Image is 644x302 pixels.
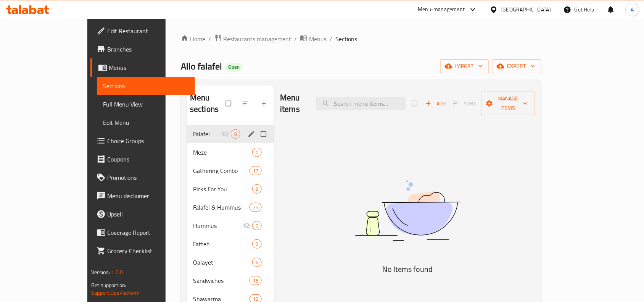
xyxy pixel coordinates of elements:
span: Choice Groups [107,136,189,145]
div: items [252,221,262,230]
div: items [250,166,262,175]
input: search [316,97,406,110]
span: Falafel [193,129,222,139]
a: Restaurants management [214,34,291,44]
span: A [631,5,634,14]
a: Sections [97,77,195,95]
button: Manage items [481,92,535,115]
h2: Menu items [280,92,307,115]
div: Falafel0edit [187,125,274,143]
a: Choice Groups [90,132,195,150]
div: items [252,239,262,249]
div: Sandwiches15 [187,271,274,290]
div: Meze0 [187,143,274,161]
a: Edit Restaurant [90,22,195,40]
span: 17 [250,167,261,174]
span: Branches [107,45,189,54]
div: items [252,184,262,194]
li: / [294,34,297,44]
span: Gathering Combo [193,166,250,175]
span: Upsell [107,210,189,219]
span: Hummus [193,221,243,230]
div: items [250,276,262,285]
span: Sections [103,81,189,90]
span: Full Menu View [103,100,189,109]
span: Fatteh [193,239,252,249]
span: Open [225,64,243,70]
span: Sections [335,34,357,44]
button: edit [246,129,258,139]
span: 6 [253,259,261,266]
div: Hummus0 [187,216,274,235]
span: Edit Restaurant [107,26,189,36]
span: Add item [423,98,448,110]
li: / [208,34,211,44]
a: Menu disclaimer [90,187,195,205]
h2: Menu sections [190,92,226,115]
a: Promotions [90,168,195,187]
a: Support.OpsPlatform [91,288,140,298]
button: import [440,59,489,73]
div: Menu-management [418,5,465,14]
span: Allo falafel [181,58,222,75]
div: Fatteh9 [187,235,274,253]
a: Branches [90,40,195,58]
div: Meze [193,148,252,157]
span: Restaurants management [223,34,291,44]
span: export [498,61,535,71]
a: Menus [300,34,327,44]
div: Gathering Combo17 [187,161,274,180]
span: Promotions [107,173,189,182]
span: Select all sections [221,96,237,111]
span: Picks For You [193,184,252,194]
span: Version: [91,267,110,277]
div: Picks For You8 [187,180,274,198]
div: [GEOGRAPHIC_DATA] [501,5,551,14]
span: Coverage Report [107,228,189,237]
nav: breadcrumb [181,34,541,44]
div: Falafel & Hummus25 [187,198,274,216]
span: Falafel & Hummus [193,203,250,212]
span: 1.0.0 [111,267,123,277]
div: items [252,258,262,267]
a: Coupons [90,150,195,168]
span: Sort sections [237,95,256,112]
h5: No Items found [312,263,503,275]
span: Sort items [448,98,481,110]
svg: Inactive section [243,222,251,229]
span: Edit Menu [103,118,189,127]
img: dish.svg [312,160,503,261]
a: Coverage Report [90,223,195,242]
span: 0 [253,149,261,156]
div: Qalayet6 [187,253,274,271]
div: Open [225,63,243,72]
a: Grocery Checklist [90,242,195,260]
button: Add [423,98,448,110]
div: items [252,148,262,157]
span: import [446,61,483,71]
span: Grocery Checklist [107,246,189,255]
span: 0 [253,222,261,229]
span: Coupons [107,155,189,164]
span: 0 [231,131,240,138]
a: Edit Menu [97,113,195,132]
span: 15 [250,277,261,284]
span: Get support on: [91,280,126,290]
span: Qalayet [193,258,252,267]
span: 25 [250,204,261,211]
span: 8 [253,186,261,193]
li: / [330,34,332,44]
span: 9 [253,241,261,248]
span: Sandwiches [193,276,250,285]
span: Menus [309,34,327,44]
a: Menus [90,58,195,77]
span: Menus [109,63,189,72]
